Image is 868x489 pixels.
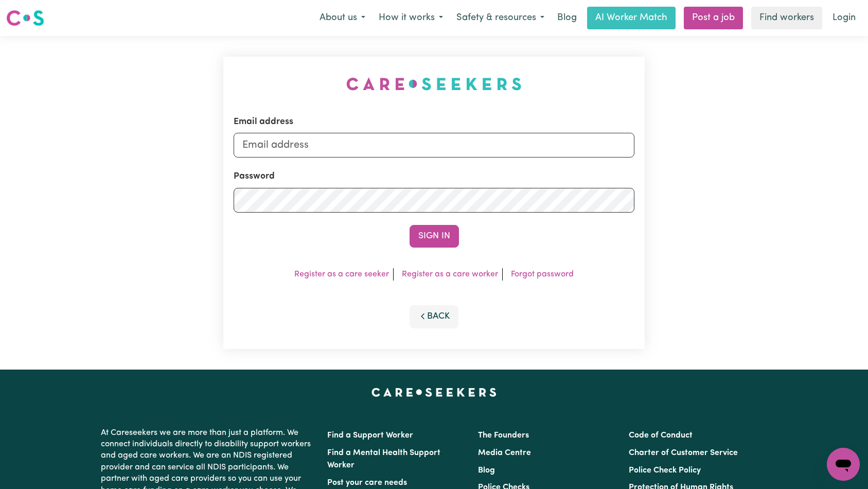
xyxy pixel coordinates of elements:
[827,448,860,481] iframe: Button to launch messaging window
[410,305,459,328] button: Back
[684,7,743,29] a: Post a job
[234,170,275,183] label: Password
[511,270,574,278] a: Forgot password
[629,431,693,440] a: Code of Conduct
[371,388,497,396] a: Careseekers home page
[478,431,529,440] a: The Founders
[327,431,413,440] a: Find a Support Worker
[327,449,440,469] a: Find a Mental Health Support Worker
[410,225,459,248] button: Sign In
[327,479,407,487] a: Post your care needs
[478,466,495,475] a: Blog
[629,449,738,457] a: Charter of Customer Service
[450,7,551,29] button: Safety & resources
[551,7,583,29] a: Blog
[629,466,701,475] a: Police Check Policy
[587,7,676,29] a: AI Worker Match
[313,7,372,29] button: About us
[6,9,44,27] img: Careseekers logo
[478,449,531,457] a: Media Centre
[402,270,498,278] a: Register as a care worker
[826,7,862,29] a: Login
[372,7,450,29] button: How it works
[6,6,44,30] a: Careseekers logo
[751,7,822,29] a: Find workers
[234,115,293,129] label: Email address
[294,270,389,278] a: Register as a care seeker
[234,133,635,158] input: Email address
